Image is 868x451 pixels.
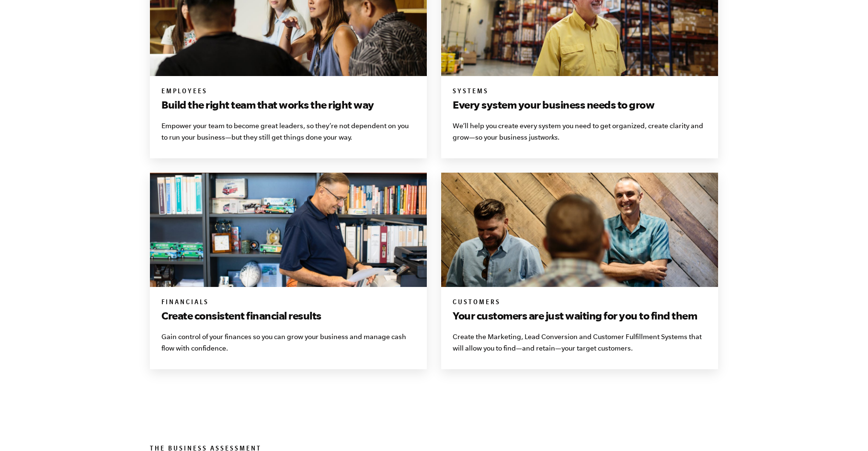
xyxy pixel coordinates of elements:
[453,331,707,354] p: Create the Marketing, Lead Conversion and Customer Fulfillment Systems that will allow you to fin...
[453,298,707,308] h6: Customers
[150,173,427,287] img: e-myth business coaching solutions curt richardson smiling-in-warehouse
[820,405,868,451] iframe: Chat Widget
[161,331,415,354] p: Gain control of your finances so you can grow your business and manage cash flow with confidence.
[161,308,415,323] h3: Create consistent financial results
[161,97,415,112] h3: Build the right team that works the right way
[161,88,415,97] h6: Employees
[453,97,707,112] h3: Every system your business needs to grow
[453,308,707,323] h3: Your customers are just waiting for you to find them
[540,133,558,141] i: works
[161,120,415,143] p: Empower your team to become great leaders, so they’re not dependent on you to run your business—b...
[441,173,718,287] img: e-myth business coaching solutions curt richardson smiling-in-warehouse
[453,88,707,97] h6: Systems
[161,298,415,308] h6: Financials
[453,120,707,143] p: We’ll help you create every system you need to get organized, create clarity and grow—so your bus...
